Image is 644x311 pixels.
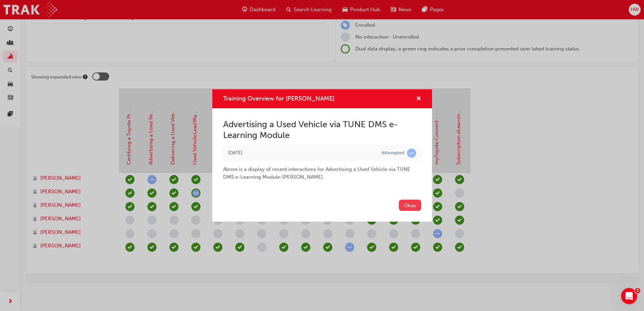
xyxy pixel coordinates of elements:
button: Okay [399,200,421,211]
iframe: Intercom live chat [621,288,637,304]
button: cross-icon [416,95,421,103]
span: Training Overview for [PERSON_NAME] [223,95,334,102]
div: Thu Feb 20 2025 11:30:35 GMT+1000 (Australian Eastern Standard Time) [228,149,372,157]
span: learningRecordVerb_ATTEMPT-icon [407,149,416,158]
span: cross-icon [416,96,421,102]
div: Above is a display of recent interactions for Advertising a Used Vehicle via TUNE DMS e-Learning ... [223,160,421,181]
h2: Advertising a Used Vehicle via TUNE DMS e-Learning Module [223,119,421,141]
div: Training Overview for Hamish Walding [212,89,432,222]
span: 1 [635,288,640,293]
div: Attempted [382,150,404,156]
